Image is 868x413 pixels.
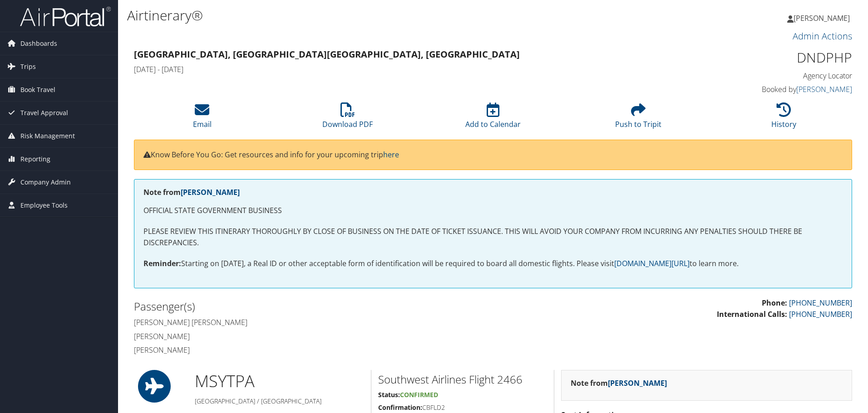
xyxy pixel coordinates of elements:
[20,148,50,170] span: Reporting
[793,30,852,42] a: Admin Actions
[20,6,111,27] img: airportal-logo.png
[181,187,240,197] a: [PERSON_NAME]
[322,107,373,129] a: Download PDF
[378,372,547,387] h2: Southwest Airlines Flight 2466
[465,107,521,129] a: Add to Calendar
[378,390,400,399] strong: Status:
[20,194,68,217] span: Employee Tools
[20,55,36,78] span: Trips
[143,226,843,249] p: PLEASE REVIEW THIS ITINERARY THOROUGHLY BY CLOSE OF BUSINESS ON THE DATE OF TICKET ISSUANCE. THIS...
[571,378,667,388] strong: Note from
[789,298,852,308] a: [PHONE_NUMBER]
[614,258,690,268] a: [DOMAIN_NAME][URL]
[143,205,843,217] p: OFFICIAL STATE GOVERNMENT BUSINESS
[143,187,240,197] strong: Note from
[683,48,852,67] h1: DNDPHP
[378,403,547,412] h5: CBFLD2
[20,32,57,55] span: Dashboards
[789,309,852,319] a: [PHONE_NUMBER]
[794,13,850,23] span: [PERSON_NAME]
[134,48,520,60] strong: [GEOGRAPHIC_DATA], [GEOGRAPHIC_DATA] [GEOGRAPHIC_DATA], [GEOGRAPHIC_DATA]
[20,171,71,194] span: Company Admin
[143,149,843,161] p: Know Before You Go: Get resources and info for your upcoming trip
[683,71,852,81] h4: Agency Locator
[615,107,661,129] a: Push to Tripit
[134,299,486,314] h2: Passenger(s)
[787,5,859,32] a: [PERSON_NAME]
[134,345,486,355] h4: [PERSON_NAME]
[134,317,486,327] h4: [PERSON_NAME] [PERSON_NAME]
[134,64,669,74] h4: [DATE] - [DATE]
[134,331,486,341] h4: [PERSON_NAME]
[20,78,55,101] span: Book Travel
[195,397,364,406] h5: [GEOGRAPHIC_DATA] / [GEOGRAPHIC_DATA]
[143,258,181,268] strong: Reminder:
[195,370,364,393] h1: MSY TPA
[717,309,787,319] strong: International Calls:
[20,125,75,147] span: Risk Management
[193,107,212,129] a: Email
[771,107,796,129] a: History
[683,84,852,94] h4: Booked by
[378,403,422,412] strong: Confirmation:
[608,378,667,388] a: [PERSON_NAME]
[762,298,787,308] strong: Phone:
[400,390,438,399] span: Confirmed
[383,150,399,160] a: here
[796,84,852,94] a: [PERSON_NAME]
[20,102,68,124] span: Travel Approval
[127,6,615,25] h1: Airtinerary®
[143,258,843,270] p: Starting on [DATE], a Real ID or other acceptable form of identification will be required to boar...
